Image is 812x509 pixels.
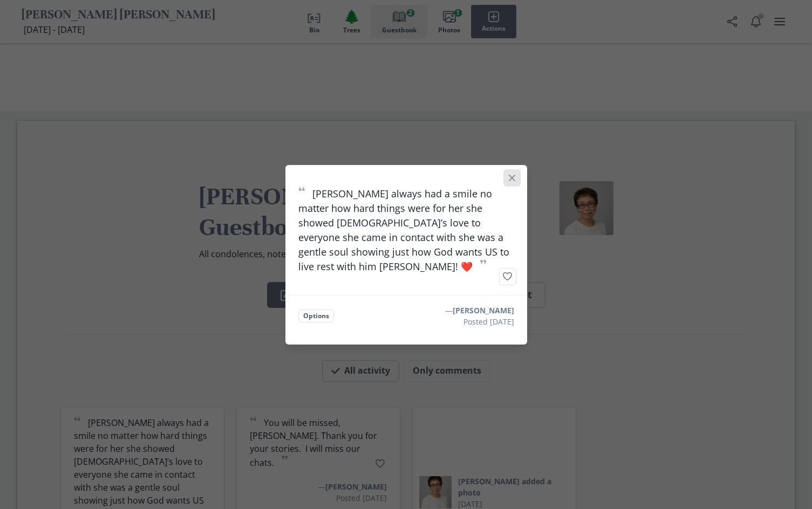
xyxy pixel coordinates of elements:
[453,305,514,315] span: [PERSON_NAME]
[479,256,487,274] span: ”
[445,316,514,327] p: Posted [DATE]
[298,187,306,199] span: “
[499,268,516,285] button: Like
[445,305,514,316] p: —
[298,187,514,274] p: [PERSON_NAME] always had a smile no matter how hard things were for her she showed [DEMOGRAPHIC_D...
[298,309,334,322] button: Options
[503,169,521,187] button: Close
